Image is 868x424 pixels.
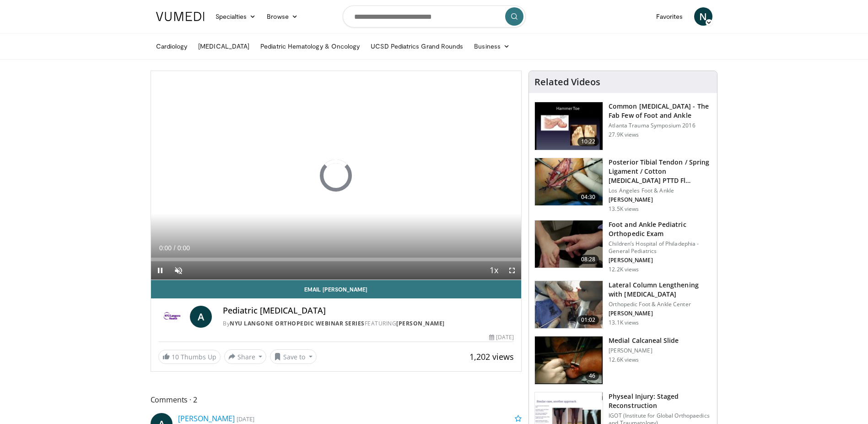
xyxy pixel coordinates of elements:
[343,6,526,28] input: Search topics, interventions
[158,306,187,328] img: NYU Langone Orthopedic Webinar Series
[534,158,712,213] a: 04:30 Posterior Tibial Tendon / Spring Ligament / Cotton [MEDICAL_DATA] PTTD Fl… Los Angeles Foot...
[535,102,603,150] img: 4559c471-f09d-4bda-8b3b-c296350a5489.150x105_q85_crop-smart_upscale.jpg
[534,77,600,88] h4: Related Videos
[365,37,469,55] a: UCSD Pediatrics Grand Rounds
[535,281,603,329] img: 545648_3.png.150x105_q85_crop-smart_upscale.jpg
[609,122,712,129] p: Atlanta Trauma Symposium 2016
[489,333,514,341] div: [DATE]
[609,347,679,354] p: [PERSON_NAME]
[609,205,639,213] p: 13.5K views
[577,315,599,325] span: 01:02
[255,37,365,55] a: Pediatric Hematology & Oncology
[270,349,317,364] button: Save to
[193,37,255,55] a: [MEDICAL_DATA]
[609,356,639,363] p: 12.6K views
[210,7,262,26] a: Specialties
[609,266,639,273] p: 12.2K views
[577,255,599,264] span: 08:28
[151,394,522,406] span: Comments 2
[151,261,169,280] button: Pause
[174,244,176,252] span: /
[151,71,522,280] video-js: Video Player
[223,306,514,316] h4: Pediatric [MEDICAL_DATA]
[609,131,639,138] p: 27.9K views
[609,301,712,308] p: Orthopedic Foot & Ankle Center
[609,257,712,264] p: [PERSON_NAME]
[485,261,503,280] button: Playback Rate
[223,319,514,328] div: By FEATURING
[609,102,712,120] h3: Common [MEDICAL_DATA] - The Fab Few of Foot and Ankle
[577,193,599,202] span: 04:30
[609,319,639,326] p: 13.1K views
[609,281,712,299] h3: Lateral Column Lengthening with [MEDICAL_DATA]
[585,371,599,380] span: 46
[151,280,522,298] a: Email [PERSON_NAME]
[159,244,172,252] span: 0:00
[469,351,514,362] span: 1,202 views
[535,220,603,268] img: a1f7088d-36b4-440d-94a7-5073d8375fe0.150x105_q85_crop-smart_upscale.jpg
[534,102,712,150] a: 10:22 Common [MEDICAL_DATA] - The Fab Few of Foot and Ankle Atlanta Trauma Symposium 2016 27.9K v...
[651,7,689,26] a: Favorites
[609,158,712,185] h3: Posterior Tibial Tendon / Spring Ligament / Cotton [MEDICAL_DATA] PTTD Fl…
[609,336,679,345] h3: Medial Calcaneal Slide
[534,336,712,385] a: 46 Medial Calcaneal Slide [PERSON_NAME] 12.6K views
[261,7,303,26] a: Browse
[172,352,179,361] span: 10
[577,137,599,146] span: 10:22
[609,220,712,238] h3: Foot and Ankle Pediatric Orthopedic Exam
[151,258,522,261] div: Progress Bar
[178,244,190,252] span: 0:00
[694,7,712,26] a: N
[534,220,712,273] a: 08:28 Foot and Ankle Pediatric Orthopedic Exam Children’s Hospital of Philadephia - General Pedia...
[469,37,515,55] a: Business
[534,281,712,329] a: 01:02 Lateral Column Lengthening with [MEDICAL_DATA] Orthopedic Foot & Ankle Center [PERSON_NAME]...
[237,415,254,423] small: [DATE]
[396,319,445,327] a: [PERSON_NAME]
[230,319,365,327] a: NYU Langone Orthopedic Webinar Series
[190,306,212,328] a: A
[169,261,188,280] button: Unmute
[609,240,712,255] p: Children’s Hospital of Philadephia - General Pediatrics
[609,310,712,317] p: [PERSON_NAME]
[178,413,235,424] a: [PERSON_NAME]
[503,261,521,280] button: Fullscreen
[535,336,603,384] img: 1227497_3.png.150x105_q85_crop-smart_upscale.jpg
[224,349,267,364] button: Share
[609,392,712,410] h3: Physeal Injury: Staged Reconstruction
[158,350,221,364] a: 10 Thumbs Up
[609,187,712,194] p: Los Angeles Foot & Ankle
[609,196,712,204] p: [PERSON_NAME]
[156,12,205,21] img: VuMedi Logo
[535,158,603,206] img: 31d347b7-8cdb-4553-8407-4692467e4576.150x105_q85_crop-smart_upscale.jpg
[151,37,193,55] a: Cardiology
